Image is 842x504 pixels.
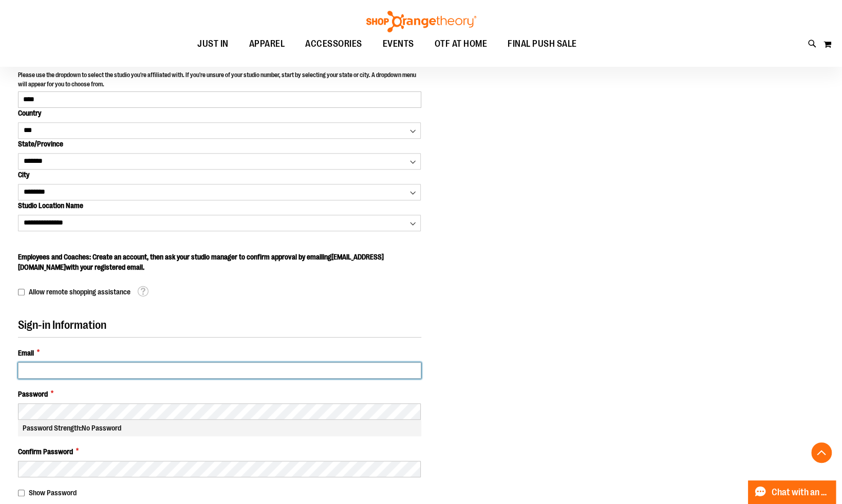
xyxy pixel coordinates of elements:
[772,488,830,497] span: Chat with an Expert
[18,71,421,91] p: Please use the dropdown to select the studio you're affiliated with. If you're unsure of your stu...
[82,424,121,432] span: No Password
[18,253,384,271] span: Employees and Coaches: Create an account, then ask your studio manager to confirm approval by ema...
[29,489,77,497] span: Show Password
[365,11,478,32] img: Shop Orangetheory
[18,109,41,117] span: Country
[811,442,832,463] button: Back To Top
[18,140,63,148] span: State/Province
[18,389,48,399] span: Password
[249,32,285,55] span: APPAREL
[18,319,106,331] span: Sign-in Information
[305,32,362,55] span: ACCESSORIES
[18,171,29,179] span: City
[18,348,34,358] span: Email
[18,420,421,436] div: Password Strength:
[435,32,488,55] span: OTF AT HOME
[748,480,836,504] button: Chat with an Expert
[29,288,130,296] span: Allow remote shopping assistance
[508,32,577,55] span: FINAL PUSH SALE
[383,32,414,55] span: EVENTS
[197,32,229,55] span: JUST IN
[18,446,73,457] span: Confirm Password
[18,201,83,210] span: Studio Location Name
